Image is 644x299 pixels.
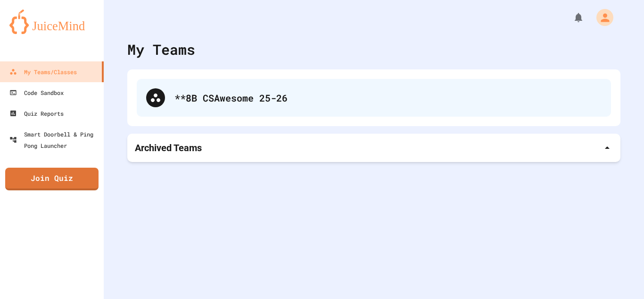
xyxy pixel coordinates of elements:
div: My Teams [127,39,195,60]
img: logo-orange.svg [9,9,94,34]
div: Quiz Reports [9,108,64,119]
div: Smart Doorbell & Ping Pong Launcher [9,128,100,151]
div: **8B CSAwesome 25-26 [137,79,611,117]
a: Join Quiz [5,168,99,190]
div: **8B CSAwesome 25-26 [174,91,602,105]
div: My Account [586,7,616,28]
div: My Teams/Classes [9,66,77,77]
p: Archived Teams [135,141,202,154]
div: My Notifications [555,9,586,26]
div: Code Sandbox [9,87,64,98]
